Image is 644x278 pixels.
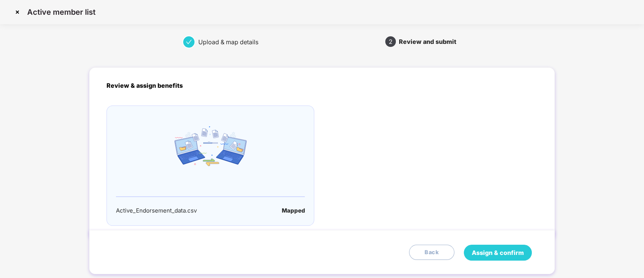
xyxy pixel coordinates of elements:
span: Assign & confirm [472,248,524,258]
img: email_icon [175,126,247,166]
span: Back [425,248,439,257]
span: 2 [389,39,392,45]
button: Back [409,245,454,260]
button: Assign & confirm [464,245,532,261]
span: check [186,39,192,45]
div: Upload & map details [198,36,264,48]
div: Review and submit [399,36,456,48]
div: Active_Endorsement_data.csv [116,206,197,215]
img: svg+xml;base64,PHN2ZyBpZD0iQ3Jvc3MtMzJ4MzIiIHhtbG5zPSJodHRwOi8vd3d3LnczLm9yZy8yMDAwL3N2ZyIgd2lkdG... [11,6,23,18]
p: Review & assign benefits [107,81,538,90]
div: Mapped [281,206,305,215]
p: Active member list [27,8,96,17]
